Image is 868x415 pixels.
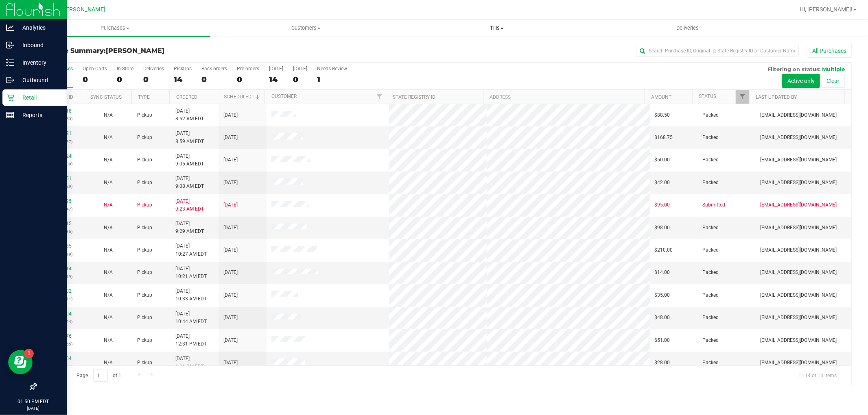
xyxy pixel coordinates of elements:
[70,369,128,382] span: Page of 1
[201,75,227,84] div: 0
[104,247,113,253] span: Not Applicable
[760,134,837,141] span: [EMAIL_ADDRESS][DOMAIN_NAME]
[49,288,72,294] a: 12013702
[104,337,113,343] span: Not Applicable
[175,265,207,280] span: [DATE] 10:21 AM EDT
[4,398,63,405] p: 01:50 PM EDT
[49,243,72,249] a: 12013385
[223,134,238,141] span: [DATE]
[293,66,307,72] div: [DATE]
[792,369,843,381] span: 1 - 14 of 14 items
[104,135,113,140] span: Not Applicable
[271,93,297,99] a: Customer
[175,198,204,213] span: [DATE] 9:23 AM EDT
[699,93,716,99] a: Status
[756,94,797,100] a: Last Updated By
[175,332,207,348] span: [DATE] 12:31 PM EDT
[20,24,210,32] span: Purchases
[175,220,204,235] span: [DATE] 9:29 AM EDT
[137,246,152,254] span: Pickup
[104,156,113,164] button: N/A
[104,269,113,275] span: Not Applicable
[49,311,72,317] a: 12013804
[175,355,204,370] span: [DATE] 1:01 PM EDT
[104,269,113,276] button: N/A
[49,176,72,181] a: 12012651
[760,156,837,164] span: [EMAIL_ADDRESS][DOMAIN_NAME]
[104,225,113,230] span: Not Applicable
[223,246,238,254] span: [DATE]
[104,292,113,298] span: Not Applicable
[655,269,670,276] span: $14.00
[14,23,63,33] p: Analytics
[104,359,113,367] button: N/A
[104,315,113,320] span: Not Applicable
[401,20,592,37] a: Tills
[592,20,783,37] a: Deliveries
[703,314,719,322] span: Packed
[4,405,63,411] p: [DATE]
[104,337,113,344] button: N/A
[655,246,673,254] span: $210.00
[104,112,113,118] span: Not Applicable
[760,337,837,344] span: [EMAIL_ADDRESS][DOMAIN_NAME]
[49,333,72,339] a: 12014776
[106,47,164,54] span: [PERSON_NAME]
[49,356,72,361] a: 12014904
[224,94,261,100] a: Scheduled
[174,66,192,72] div: PickUps
[104,224,113,232] button: N/A
[760,224,837,232] span: [EMAIL_ADDRESS][DOMAIN_NAME]
[655,359,670,367] span: $28.00
[223,111,238,119] span: [DATE]
[237,66,259,72] div: Pre-orders
[49,153,72,159] a: 12012624
[821,74,845,88] button: Clear
[49,130,72,136] a: 12012221
[137,156,152,164] span: Pickup
[760,111,837,119] span: [EMAIL_ADDRESS][DOMAIN_NAME]
[117,75,133,84] div: 0
[372,90,386,104] a: Filter
[6,93,14,102] inline-svg: Retail
[104,157,113,163] span: Not Applicable
[703,179,719,187] span: Packed
[49,198,72,204] a: 12012895
[93,369,108,382] input: 1
[24,349,34,359] iframe: Resource center unread badge
[6,76,14,84] inline-svg: Outbound
[703,156,719,164] span: Packed
[137,359,152,367] span: Pickup
[6,24,14,32] inline-svg: Analytics
[104,179,113,187] button: N/A
[137,291,152,299] span: Pickup
[665,24,710,32] span: Deliveries
[8,350,33,374] iframe: Resource center
[175,130,204,145] span: [DATE] 8:59 AM EDT
[14,58,63,67] p: Inventory
[14,93,63,102] p: Retail
[393,94,435,100] a: State Registry ID
[655,337,670,344] span: $51.00
[237,75,259,84] div: 0
[703,134,719,141] span: Packed
[104,134,113,141] button: N/A
[651,94,671,100] a: Amount
[143,75,164,84] div: 0
[760,269,837,276] span: [EMAIL_ADDRESS][DOMAIN_NAME]
[6,41,14,49] inline-svg: Inbound
[104,246,113,254] button: N/A
[175,107,204,123] span: [DATE] 8:52 AM EDT
[655,179,670,187] span: $42.00
[175,287,207,303] span: [DATE] 10:33 AM EDT
[104,291,113,299] button: N/A
[655,111,670,119] span: $88.50
[223,291,238,299] span: [DATE]
[223,314,238,322] span: [DATE]
[655,224,670,232] span: $98.00
[104,314,113,322] button: N/A
[174,75,192,84] div: 14
[655,156,670,164] span: $50.00
[760,179,837,187] span: [EMAIL_ADDRESS][DOMAIN_NAME]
